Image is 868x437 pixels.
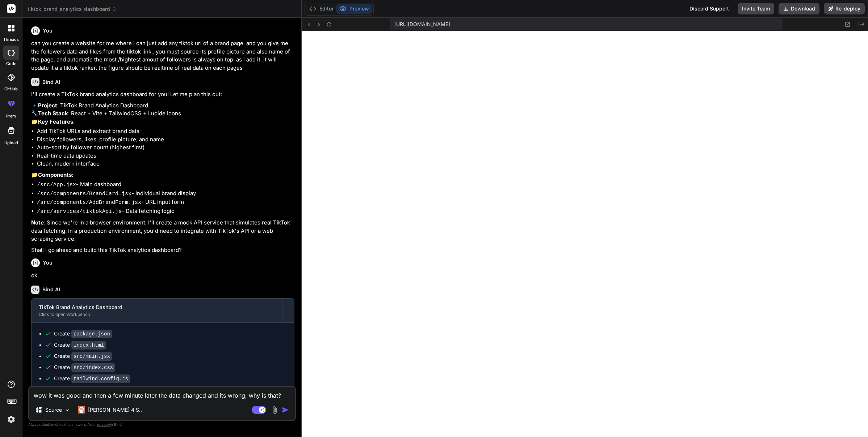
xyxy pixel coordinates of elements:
[71,363,115,372] code: src/index.css
[38,171,72,178] strong: Components
[37,200,141,206] code: /src/components/AddBrandForm.jsx
[54,341,106,349] div: Create
[78,406,85,414] img: Claude 4 Sonnet
[31,171,294,179] p: 📁 :
[64,407,70,413] img: Pick Models
[71,374,130,383] code: tailwind.config.js
[37,209,122,215] code: /src/services/tiktokApi.js
[29,387,295,400] textarea: wow it was good and then a few minute later the data changed and its wrong, why is that?
[45,406,62,414] p: Source
[28,5,117,13] span: tiktok_brand_analytics_dashboard
[31,102,294,126] p: 🔹 : TikTok Brand Analytics Dashboard 🔧 : React + Vite + TailwindCSS + Lucide Icons 📁 :
[38,118,73,125] strong: Key Features
[5,413,17,425] img: settings
[42,286,60,293] h6: Bind AI
[37,191,131,197] code: /src/components/BrandCard.jsx
[32,299,282,322] button: TikTok Brand Analytics DashboardClick to open Workbench
[43,27,53,34] h6: You
[37,136,294,144] li: Display followers, likes, profile picture, and name
[302,31,868,437] iframe: Preview
[394,21,450,28] span: [URL][DOMAIN_NAME]
[54,364,115,371] div: Create
[37,152,294,160] li: Real-time data updates
[282,406,289,414] img: icon
[37,143,294,152] li: Auto-sort by follower count (highest first)
[88,406,142,414] p: [PERSON_NAME] 4 S..
[31,246,294,254] p: Shall I go ahead and build this TikTok analytics dashboard?
[271,406,279,414] img: attachment
[779,3,819,14] button: Download
[31,271,294,280] p: ok
[42,78,60,86] h6: Bind AI
[71,352,112,361] code: src/main.jsx
[31,39,294,72] p: can you create a website for me where i can just add any tiktok url of a brand page. and you give...
[71,330,112,338] code: package.json
[31,90,294,99] p: I'll create a TikTok brand analytics dashboard for you! Let me plan this out:
[336,4,372,14] button: Preview
[37,189,294,198] li: - Individual brand display
[31,219,294,243] p: : Since we're in a browser environment, I'll create a mock API service that simulates real TikTok...
[54,330,112,338] div: Create
[4,140,18,146] label: Upload
[37,182,76,188] code: /src/App.jsx
[54,375,130,382] div: Create
[43,259,53,266] h6: You
[37,127,294,136] li: Add TikTok URLs and extract brand data
[4,86,18,92] label: GitHub
[28,421,296,428] p: Always double-check its answers. Your in Bind
[306,4,336,14] button: Editor
[6,61,16,67] label: code
[3,37,19,43] label: threads
[39,304,275,311] div: TikTok Brand Analytics Dashboard
[38,102,57,109] strong: Project
[738,3,774,14] button: Invite Team
[97,422,110,427] span: privacy
[71,341,106,350] code: index.html
[38,110,68,117] strong: Tech Stack
[37,160,294,168] li: Clean, modern interface
[37,207,294,216] li: - Data fetching logic
[37,180,294,189] li: - Main dashboard
[685,3,733,14] div: Discord Support
[37,198,294,207] li: - URL input form
[54,352,112,360] div: Create
[824,3,865,14] button: Re-deploy
[31,219,44,226] strong: Note
[39,312,275,317] div: Click to open Workbench
[6,113,16,119] label: prem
